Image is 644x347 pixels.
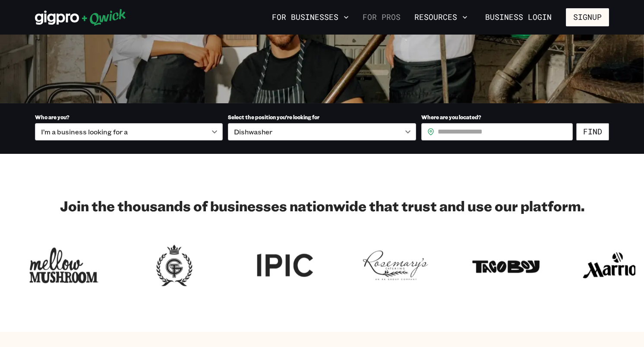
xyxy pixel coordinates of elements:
div: Dishwasher [228,123,416,140]
span: Who are you? [35,114,69,121]
img: Logo for Mellow Mushroom [29,242,98,289]
img: Logo for Rosemary's Catering [361,242,430,289]
a: For Pros [359,10,404,25]
span: Where are you located? [421,114,481,121]
img: Logo for IPIC [250,242,319,289]
button: Signup [566,8,609,26]
button: Resources [411,10,471,25]
h2: Join the thousands of businesses nationwide that trust and use our platform. [35,197,609,214]
div: I’m a business looking for a [35,123,223,140]
span: Select the position you’re looking for [228,114,319,121]
a: Business Login [478,8,559,26]
img: Logo for Georgian Terrace [140,242,209,289]
button: For Businesses [268,10,352,25]
button: Find [576,123,609,140]
img: Logo for Taco Boy [471,242,540,289]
